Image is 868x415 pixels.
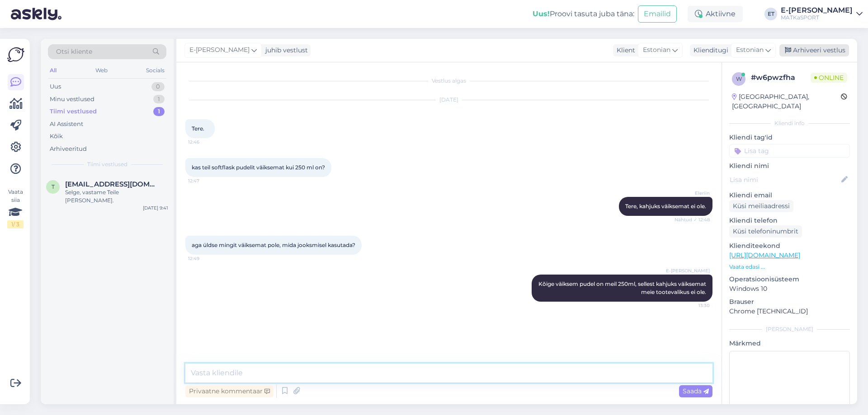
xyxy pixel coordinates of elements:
[729,161,850,171] p: Kliendi nimi
[48,65,58,76] div: All
[56,47,92,56] span: Otsi kliente
[50,107,97,116] div: Tiimi vestlused
[666,267,710,274] span: E-[PERSON_NAME]
[613,46,635,55] div: Klient
[533,9,634,19] div: Proovi tasuta juba täna:
[192,125,204,132] span: Tere.
[7,188,24,228] div: Vaata siia
[729,241,850,251] p: Klienditeekond
[533,9,550,18] b: Uus!
[729,339,850,348] p: Märkmed
[729,263,850,271] p: Vaata edasi ...
[690,46,728,55] div: Klienditugi
[143,205,168,211] div: [DATE] 9:41
[7,220,24,228] div: 1 / 3
[729,216,850,225] p: Kliendi telefon
[729,133,850,142] p: Kliendi tag'id
[153,107,165,116] div: 1
[729,119,850,127] div: Kliendi info
[676,190,710,196] span: Eleriin
[781,7,853,14] div: E-[PERSON_NAME]
[729,325,850,333] div: [PERSON_NAME]
[188,255,222,262] span: 12:49
[50,132,63,141] div: Kõik
[151,82,165,91] div: 0
[52,183,55,190] span: t
[192,242,355,248] span: aga üldse mingit väiksemat pole, mida jooksmisel kasutada?
[94,65,109,76] div: Web
[729,200,793,212] div: Küsi meiliaadressi
[185,385,274,397] div: Privaatne kommentaar
[50,82,61,91] div: Uus
[688,6,743,22] div: Aktiivne
[50,120,83,129] div: AI Assistent
[65,180,159,188] span: tveelmaa@gmail.com
[729,225,802,238] div: Küsi telefoninumbrit
[638,5,677,23] button: Emailid
[683,387,709,395] span: Saada
[189,45,250,55] span: E-[PERSON_NAME]
[764,8,777,20] div: ET
[188,177,222,184] span: 12:47
[643,45,670,55] span: Estonian
[732,92,841,111] div: [GEOGRAPHIC_DATA], [GEOGRAPHIC_DATA]
[729,275,850,284] p: Operatsioonisüsteem
[153,95,165,104] div: 1
[811,73,847,83] span: Online
[87,160,127,168] span: Tiimi vestlused
[185,96,712,104] div: [DATE]
[729,297,850,307] p: Brauser
[144,65,166,76] div: Socials
[50,95,94,104] div: Minu vestlused
[729,144,850,158] input: Lisa tag
[730,175,840,185] input: Lisa nimi
[65,188,168,205] div: Selge, vastame Teile [PERSON_NAME].
[192,164,325,171] span: kas teil softflask pudelit väiksemat kui 250 ml on?
[729,307,850,316] p: Chrome [TECHNICAL_ID]
[538,280,708,295] span: Kõige väiksem pudel on meil 250ml, sellest kahjuks väiksemat meie tootevalikus ei ole.
[779,44,849,56] div: Arhiveeri vestlus
[729,284,850,294] p: Windows 10
[676,302,710,309] span: 13:30
[751,72,811,83] div: # w6pwzfha
[736,45,764,55] span: Estonian
[736,75,742,82] span: w
[185,77,712,85] div: Vestlus algas
[188,139,222,145] span: 12:46
[50,145,87,154] div: Arhiveeritud
[781,14,853,21] div: MATKaSPORT
[781,7,863,21] a: E-[PERSON_NAME]MATKaSPORT
[262,46,308,55] div: juhib vestlust
[7,46,24,63] img: Askly Logo
[729,191,850,200] p: Kliendi email
[625,203,706,210] span: Tere, kahjuks väiksemat ei ole.
[675,216,710,223] span: Nähtud ✓ 12:48
[729,251,800,259] a: [URL][DOMAIN_NAME]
